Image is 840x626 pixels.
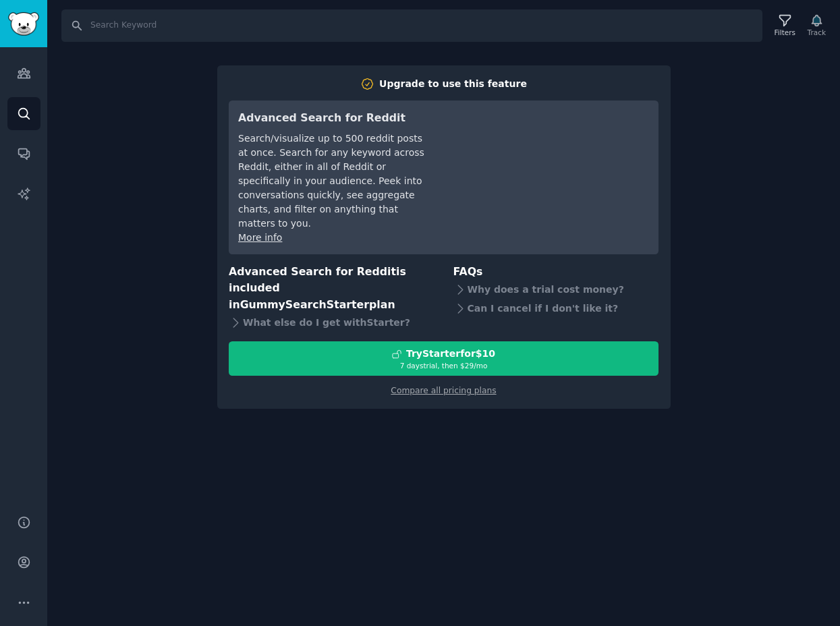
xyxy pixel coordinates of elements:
[391,386,496,395] a: Compare all pricing plans
[453,264,659,281] h3: FAQs
[406,347,495,361] div: Try Starter for $10
[447,110,649,211] iframe: YouTube video player
[61,9,762,42] input: Search Keyword
[238,232,282,243] a: More info
[453,299,659,318] div: Can I cancel if I don't like it?
[238,132,428,231] div: Search/visualize up to 500 reddit posts at once. Search for any keyword across Reddit, either in ...
[775,28,795,37] div: Filters
[8,12,39,36] img: GummySearch logo
[229,264,435,314] h3: Advanced Search for Reddit is included in plan
[229,341,659,376] button: TryStarterfor$107 daystrial, then $29/mo
[379,77,527,91] div: Upgrade to use this feature
[453,280,659,299] div: Why does a trial cost money?
[229,313,435,332] div: What else do I get with Starter ?
[240,298,369,311] span: GummySearch Starter
[238,110,428,127] h3: Advanced Search for Reddit
[229,361,658,370] div: 7 days trial, then $ 29 /mo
